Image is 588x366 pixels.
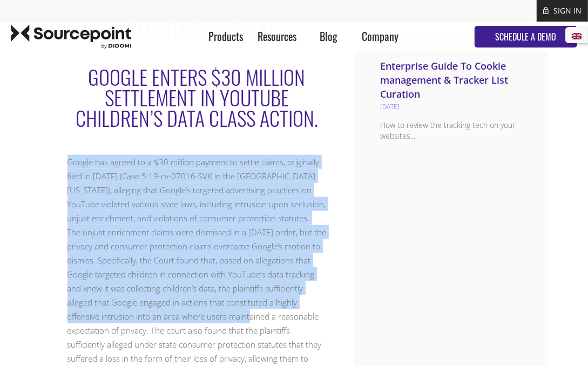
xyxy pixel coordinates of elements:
a: Enterprise Guide To Cookie management & Tracker List Curation [381,59,509,100]
img: Sourcepoint [11,24,131,49]
p: How to review the tracking tech on your websites... [381,120,521,141]
div: Products [200,22,251,51]
a: SIGN IN [554,5,582,16]
img: English [572,33,582,39]
div: Resources [252,22,303,51]
a: Privacy and Cookie Policy [46,53,137,64]
img: lock.svg [543,6,549,15]
a: SCHEDULE A DEMO [475,26,577,48]
div: Company [354,22,405,51]
h2: Google Enters $30 Million Settlement In YouTube Children’s Data Class Action. [67,66,327,155]
span: . [137,55,138,64]
div: Blog [303,22,354,51]
span: [DATE] [381,102,400,111]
